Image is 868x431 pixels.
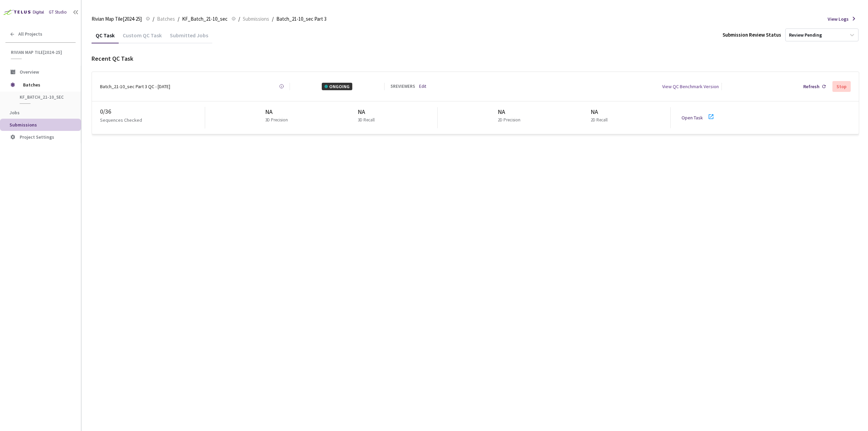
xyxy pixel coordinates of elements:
p: 3D Precision [265,117,288,123]
span: Rivian Map Tile[2024-25] [11,50,72,55]
div: Recent QC Task [92,54,859,63]
div: Custom QC Task [119,32,166,43]
li: / [153,15,154,23]
div: NA [591,107,610,117]
div: 0 / 36 [100,107,205,116]
div: 5 REVIEWERS [391,83,415,90]
span: View Logs [828,15,849,23]
div: Batch_21-10_sec Part 3 QC - [DATE] [100,83,170,90]
span: KF_Batch_21-10_sec [182,15,228,23]
div: NA [498,107,523,117]
span: Project Settings [20,134,54,140]
p: Sequences Checked [100,116,142,124]
span: Batches [157,15,175,23]
span: Submissions [9,122,37,128]
p: 2D Precision [498,117,520,123]
span: Rivian Map Tile[2024-25] [92,15,142,23]
span: All Projects [18,31,42,37]
a: Submissions [241,15,271,22]
a: Open Task [682,115,703,121]
a: Batches [156,15,176,22]
span: KF_Batch_21-10_sec [20,94,70,100]
span: Batch_21-10_sec Part 3 [276,15,327,23]
span: Batches [23,78,70,92]
div: NA [358,107,377,117]
div: GT Studio [49,9,67,16]
span: Submissions [243,15,269,23]
li: / [178,15,179,23]
a: Edit [419,83,426,90]
div: Submission Review Status [723,31,781,39]
div: Stop [836,84,847,89]
div: ONGOING [322,83,352,90]
p: 2D Recall [591,117,608,123]
div: NA [265,107,291,117]
li: / [238,15,240,23]
div: Submitted Jobs [166,32,212,43]
div: View QC Benchmark Version [662,83,719,90]
li: / [272,15,274,23]
span: Jobs [9,110,20,116]
div: QC Task [92,32,119,43]
p: 3D Recall [358,117,375,123]
span: Overview [20,69,39,75]
div: Review Pending [789,32,822,38]
div: Refresh [803,83,820,90]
